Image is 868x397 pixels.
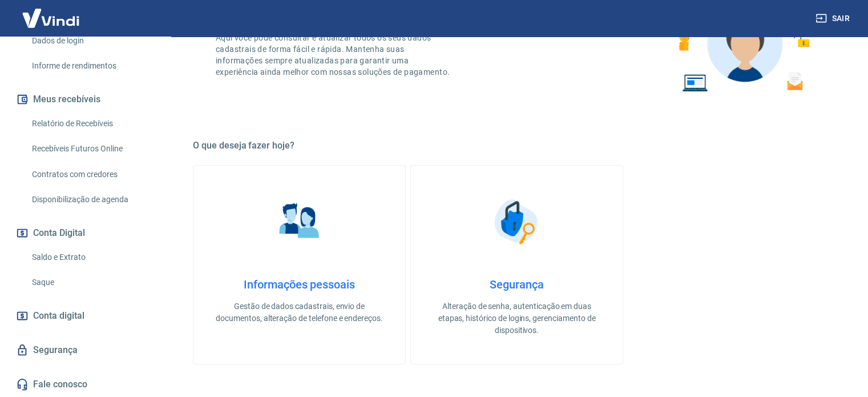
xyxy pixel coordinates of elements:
a: Informações pessoaisInformações pessoaisGestão de dados cadastrais, envio de documentos, alteraçã... [193,165,406,364]
img: Informações pessoais [271,193,328,250]
button: Sair [813,8,854,29]
a: Saldo e Extrato [27,246,157,269]
a: Fale conosco [14,372,157,397]
span: Conta digital [33,308,84,324]
p: Aqui você pode consultar e atualizar todos os seus dados cadastrais de forma fácil e rápida. Mant... [216,32,452,78]
p: Alteração de senha, autenticação em duas etapas, histórico de logins, gerenciamento de dispositivos. [429,300,604,336]
button: Conta Digital [14,220,157,246]
p: Gestão de dados cadastrais, envio de documentos, alteração de telefone e endereços. [212,300,387,324]
a: Recebíveis Futuros Online [27,137,157,161]
img: Vindi [14,1,88,35]
a: SegurançaSegurançaAlteração de senha, autenticação em duas etapas, histórico de logins, gerenciam... [410,165,623,364]
a: Disponibilização de agenda [27,188,157,211]
a: Segurança [14,338,157,363]
img: Segurança [488,193,546,250]
h5: O que deseja fazer hoje? [193,140,841,151]
h4: Segurança [429,278,604,291]
a: Dados de login [27,29,157,53]
a: Relatório de Recebíveis [27,112,157,135]
a: Contratos com credores [27,163,157,186]
a: Conta digital [14,303,157,328]
a: Saque [27,271,157,294]
a: Informe de rendimentos [27,54,157,78]
button: Meus recebíveis [14,87,157,112]
h4: Informações pessoais [212,278,387,291]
